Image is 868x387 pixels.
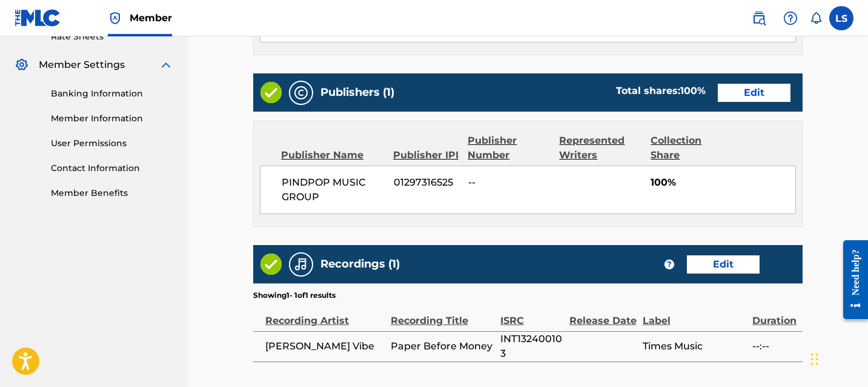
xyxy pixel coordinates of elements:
img: Member Settings [15,58,29,72]
a: Public Search [747,6,771,30]
p: Showing 1 - 1 of 1 results [253,290,336,301]
a: Banking Information [51,87,173,100]
img: Top Rightsholder [108,11,122,25]
span: PINDPOP MUSIC GROUP [282,175,385,204]
span: INT132400103 [500,332,563,361]
a: Member Information [51,112,173,125]
span: 100 % [680,85,706,96]
img: Publishers [294,86,308,100]
img: Recordings [294,257,308,272]
img: Valid [260,82,282,103]
span: Member Settings [39,58,125,72]
span: Member [130,11,172,25]
div: Publisher Number [468,133,550,163]
img: search [752,11,766,25]
a: Rate Sheets [51,30,173,43]
a: Contact Information [51,162,173,175]
h5: Publishers (1) [320,86,394,99]
span: 01297316525 [394,175,459,190]
span: -- [468,175,551,190]
img: expand [159,58,173,72]
img: MLC Logo [15,9,61,27]
iframe: Chat Widget [807,329,868,387]
div: User Menu [829,6,853,30]
span: [PERSON_NAME] Vibe [265,339,385,354]
div: Help [778,6,803,30]
span: Paper Before Money [391,339,494,354]
img: Valid [260,254,282,275]
div: Publisher IPI [393,148,459,163]
span: 100% [651,175,795,190]
span: ? [664,260,674,269]
div: Release Date [569,301,637,328]
a: Member Benefits [51,187,173,200]
a: User Permissions [51,137,173,150]
div: Collection Share [651,133,728,163]
div: Drag [811,341,818,377]
img: help [783,11,798,25]
div: Duration [752,301,797,328]
div: Publisher Name [281,148,384,163]
div: Notifications [810,12,822,24]
h5: Recordings (1) [320,257,400,271]
div: Recording Title [391,301,494,328]
span: --:-- [752,339,797,354]
div: Label [643,301,746,328]
iframe: Resource Center [834,231,868,329]
div: Total shares: [616,84,706,98]
a: Edit [687,255,760,274]
div: Recording Artist [265,301,385,328]
div: Represented Writers [559,133,641,163]
a: Edit [718,84,790,102]
div: ISRC [500,301,563,328]
span: Times Music [643,339,746,354]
